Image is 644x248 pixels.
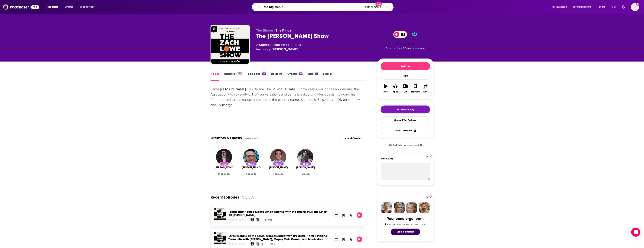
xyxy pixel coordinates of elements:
span: Tell Me Why [401,108,414,111]
a: Lists2 [308,72,318,81]
div: Host [219,162,229,166]
button: Bookmark [410,82,420,95]
div: Add Creators [340,135,366,141]
img: The Zach Lowe Show [211,26,249,64]
span: More [599,4,606,10]
div: 27 [299,72,302,75]
label: My Notes [381,157,430,163]
a: Similar [323,72,332,81]
div: Guest [273,162,284,166]
span: [PERSON_NAME] [215,166,234,169]
button: open menu [44,4,63,10]
a: Ian Begley [269,166,288,169]
span: 85 [397,31,407,38]
span: [PERSON_NAME] [269,166,288,169]
a: John Jastremski [296,166,315,169]
span: featuring [256,47,303,52]
button: open menu [597,4,610,10]
a: Credits27 [287,72,302,81]
a: Get this podcast via API [386,141,425,150]
span: Charts [65,4,73,10]
a: Latest Details on the Kawhi-Clippers Saga With Howard Beck, Picking Team USA With Bill Simmons, M... [228,234,327,241]
img: Andrew Schlecht [243,149,259,165]
button: Play [357,212,362,218]
a: About [211,72,219,81]
button: Play [357,236,362,242]
span: Logged in as alisontucker [631,3,639,11]
a: Basketball [275,43,291,47]
a: Recent Episodes [211,195,239,200]
a: View All [242,195,256,199]
div: 46 [262,72,266,75]
button: Show profile menu [631,3,639,11]
button: open menu [570,4,597,10]
button: tell me why sparkleTell Me Why [381,106,430,113]
a: Charts [62,4,75,10]
span: Monitoring [80,4,94,10]
button: Open AdvancedNew [363,5,382,9]
img: Podchaser Pro [236,72,243,75]
span: For Business [552,4,567,10]
a: View All [245,136,258,140]
a: Andrew Schlecht [242,166,261,169]
img: Podchaser Pro [426,155,432,158]
a: Show notifications dropdown [620,4,626,10]
span: New [375,2,382,6]
a: InsightsPodchaser Pro [224,72,243,81]
img: Ian Begley [270,149,286,165]
img: Barbara Profile [394,202,405,213]
a: Pro website [426,154,432,158]
div: Same [PERSON_NAME]. New home. The [PERSON_NAME] Show keeps you in the know around the Association... [211,87,366,108]
button: Export One-Sheet [381,127,430,134]
img: Podchaser Pro [426,196,432,199]
span: The Ringer [256,29,273,32]
button: List [400,82,410,95]
div: Search podcasts, credits, & more... [255,3,397,11]
div: Community Rating: 0 out of 5 [228,218,245,221]
a: Podchaser - Follow, Share and Rate Podcasts [3,3,39,11]
img: User Profile [631,3,639,11]
div: 1 episode [241,173,262,175]
div: Apps [393,91,398,93]
a: Sports [259,43,269,47]
a: +2 [260,242,264,246]
img: Zach Lowe [250,242,254,246]
img: Zach Lowe [250,218,254,222]
div: 85Good podcast? Give it some love! [377,29,434,52]
button: Bookmark Episode [341,212,346,218]
div: Open Intercom Messenger [631,228,640,237]
button: Leave a Rating [348,212,354,218]
img: Teams That Need a Makeover on Offense With Mo Dakhil. Plus, the Latest on Jonathan Kuminga. [214,208,226,220]
span: • [274,29,293,32]
span: Podcasts [47,4,58,10]
a: 85 [393,31,407,38]
span: [PERSON_NAME] [296,166,315,169]
div: Bookmark [411,91,420,93]
button: Apps [391,82,400,95]
a: Episodes46 [248,72,266,81]
a: Creators & Guests [211,136,242,140]
img: Zach Lowe [216,149,232,165]
span: Get this podcast via API [393,144,422,147]
button: open menu [549,4,571,10]
img: Jules Profile [406,202,417,213]
img: Latest Details on the Kawhi-Clippers Saga With Howard Beck, Picking Team USA With Bill Simmons, M... [214,232,226,244]
div: Your concierge team [387,216,423,221]
svg: Add a profile image [636,3,639,6]
div: Guest [246,162,257,166]
span: [PERSON_NAME] [242,166,261,169]
a: Mo Dakhil [256,218,260,222]
a: John Jastremski [297,149,313,165]
button: Play [381,82,391,95]
div: [DATE] [270,243,276,245]
a: Teams That Need a Makeover on Offense With Mo Dakhil. Plus, the Latest on Jonathan Kuminga. [228,210,327,217]
a: Reviews [271,72,282,81]
div: Rate [381,72,430,80]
